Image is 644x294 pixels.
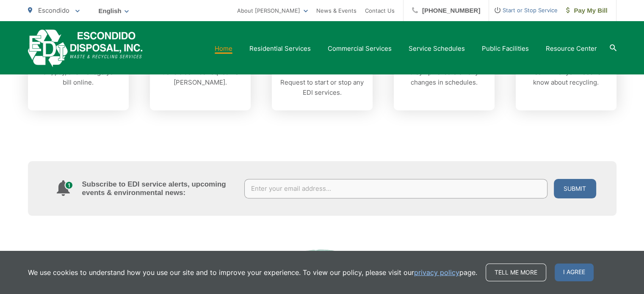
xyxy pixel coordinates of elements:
button: Submit [554,179,596,198]
p: Stay up-to-date on any changes in schedules. [402,67,486,88]
a: Public Facilities [482,44,529,54]
input: Enter your email address... [244,179,547,198]
p: Request to start or stop any EDI services. [280,77,364,98]
p: Send a service request to [PERSON_NAME]. [158,67,242,88]
h4: Subscribe to EDI service alerts, upcoming events & environmental news: [82,180,236,197]
span: English [92,4,135,18]
a: Commercial Services [328,44,392,54]
a: About [PERSON_NAME] [237,5,308,16]
p: We use cookies to understand how you use our site and to improve your experience. To view our pol... [28,267,477,278]
a: News & Events [316,5,357,16]
span: Escondido [38,6,69,14]
a: EDCD logo. Return to the homepage. [28,30,143,67]
a: Tell me more [486,264,546,281]
a: Contact Us [365,5,395,16]
p: View, pay, and manage your bill online. [36,67,120,88]
a: Resource Center [546,44,597,54]
a: Residential Services [249,44,311,54]
a: Service Schedules [409,44,465,54]
a: Home [215,44,232,54]
a: privacy policy [414,267,459,278]
p: Learn what you need to know about recycling. [524,67,608,88]
span: I agree [555,264,594,281]
span: Pay My Bill [566,5,607,16]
